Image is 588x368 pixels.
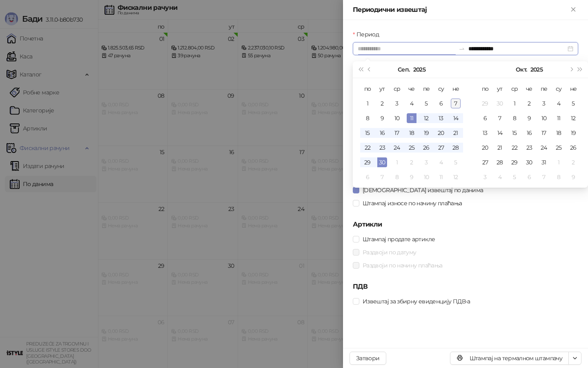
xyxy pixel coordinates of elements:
td: 2025-10-05 [566,96,581,111]
div: 12 [421,113,431,123]
th: ут [492,81,507,96]
div: 4 [436,157,446,167]
div: 14 [451,113,461,123]
div: 30 [377,157,387,167]
input: Период [358,44,455,53]
span: [DEMOGRAPHIC_DATA] извештај по данима [359,186,486,195]
td: 2025-10-31 [537,155,551,170]
td: 2025-10-23 [522,140,537,155]
div: 8 [392,172,402,182]
div: 9 [524,113,534,123]
div: 3 [421,157,431,167]
span: Раздвоји по начину плаћања [359,261,445,270]
div: 18 [407,128,416,138]
button: Штампај на термалном штампачу [450,352,569,365]
th: че [522,81,537,96]
div: 1 [510,99,519,108]
div: 23 [377,143,387,153]
div: 10 [539,113,549,123]
div: 2 [524,99,534,108]
td: 2025-09-14 [448,111,463,126]
td: 2025-11-04 [492,170,507,184]
div: 3 [480,172,490,182]
td: 2025-10-24 [537,140,551,155]
td: 2025-09-30 [375,155,390,170]
div: 5 [568,99,578,108]
div: 6 [524,172,534,182]
td: 2025-09-24 [390,140,404,155]
td: 2025-10-08 [390,170,404,184]
td: 2025-11-07 [537,170,551,184]
td: 2025-09-26 [419,140,434,155]
td: 2025-09-11 [404,111,419,126]
td: 2025-10-08 [507,111,522,126]
span: Штампај износе по начину плаћања [359,199,465,208]
div: 23 [524,143,534,153]
td: 2025-10-06 [360,170,375,184]
td: 2025-10-13 [478,126,492,140]
h5: ПДВ [353,282,578,292]
td: 2025-10-03 [537,96,551,111]
div: 21 [451,128,461,138]
th: пе [419,81,434,96]
td: 2025-11-01 [551,155,566,170]
div: 19 [568,128,578,138]
td: 2025-10-10 [537,111,551,126]
td: 2025-10-29 [507,155,522,170]
td: 2025-09-10 [390,111,404,126]
div: 7 [539,172,549,182]
div: 6 [480,113,490,123]
td: 2025-10-11 [434,170,448,184]
div: 16 [524,128,534,138]
div: 27 [480,157,490,167]
td: 2025-10-27 [478,155,492,170]
td: 2025-09-06 [434,96,448,111]
th: пе [537,81,551,96]
div: 24 [539,143,549,153]
td: 2025-10-19 [566,126,581,140]
td: 2025-10-05 [448,155,463,170]
div: 11 [436,172,446,182]
button: Изабери месец [398,61,410,78]
button: Следећи месец (PageDown) [566,61,575,78]
td: 2025-10-09 [522,111,537,126]
div: 7 [451,99,461,108]
td: 2025-11-05 [507,170,522,184]
td: 2025-11-03 [478,170,492,184]
th: ср [507,81,522,96]
button: Затвори [350,352,386,365]
div: 29 [510,157,519,167]
th: по [360,81,375,96]
div: 16 [377,128,387,138]
td: 2025-10-26 [566,140,581,155]
div: 2 [407,157,416,167]
td: 2025-10-06 [478,111,492,126]
div: 3 [392,99,402,108]
td: 2025-09-25 [404,140,419,155]
td: 2025-09-02 [375,96,390,111]
div: 11 [554,113,563,123]
div: 29 [480,99,490,108]
div: 26 [421,143,431,153]
div: 27 [436,143,446,153]
td: 2025-09-01 [360,96,375,111]
div: 20 [480,143,490,153]
div: 9 [377,113,387,123]
td: 2025-10-03 [419,155,434,170]
td: 2025-10-02 [404,155,419,170]
div: 19 [421,128,431,138]
td: 2025-10-21 [492,140,507,155]
td: 2025-10-12 [566,111,581,126]
div: 4 [554,99,563,108]
div: 29 [363,157,372,167]
td: 2025-09-21 [448,126,463,140]
div: 25 [554,143,563,153]
th: ут [375,81,390,96]
div: 30 [495,99,505,108]
div: 5 [510,172,519,182]
div: Периодични извештај [353,5,568,15]
td: 2025-11-06 [522,170,537,184]
div: 17 [539,128,549,138]
div: 31 [539,157,549,167]
th: не [448,81,463,96]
